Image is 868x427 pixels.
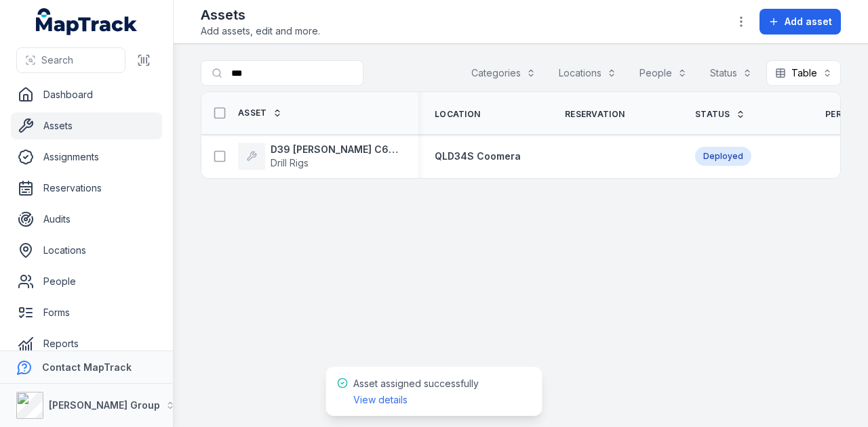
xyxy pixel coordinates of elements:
strong: Contact MapTrack [42,361,132,373]
span: Search [41,53,73,67]
button: Search [16,47,125,73]
a: Forms [11,299,162,326]
div: Deployed [695,147,751,166]
span: Add assets, edit and more. [201,24,320,38]
strong: [PERSON_NAME] Group [49,399,160,411]
span: Reservation [565,109,625,120]
button: People [631,60,696,86]
a: Asset [238,108,282,118]
a: People [11,268,162,295]
button: Add asset [759,9,841,35]
a: Assets [11,112,162,139]
a: Locations [11,237,162,264]
a: Status [695,109,745,120]
button: Table [766,60,841,86]
strong: D39 [PERSON_NAME] C6XP Hyraulic Drill Rig [271,143,402,156]
a: Assignments [11,143,162,171]
button: Locations [550,60,625,86]
span: Location [435,109,480,120]
a: Reports [11,330,162,357]
a: D39 [PERSON_NAME] C6XP Hyraulic Drill RigDrill Rigs [238,143,402,170]
span: Add asset [785,15,832,28]
span: Status [695,109,730,120]
span: Fetched geolocation! [395,394,490,405]
button: Categories [462,60,545,86]
a: QLD34S Coomera [435,150,521,163]
button: Status [701,60,761,86]
span: Asset [238,108,267,118]
a: MapTrack [36,8,138,35]
a: Dashboard [11,81,162,108]
a: View details [353,393,408,407]
span: QLD34S Coomera [435,150,521,162]
span: Person [825,109,861,120]
a: Reservations [11,175,162,202]
span: Asset assigned successfully [353,378,479,405]
h2: Assets [201,5,320,24]
a: Audits [11,206,162,233]
span: Drill Rigs [271,157,309,168]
